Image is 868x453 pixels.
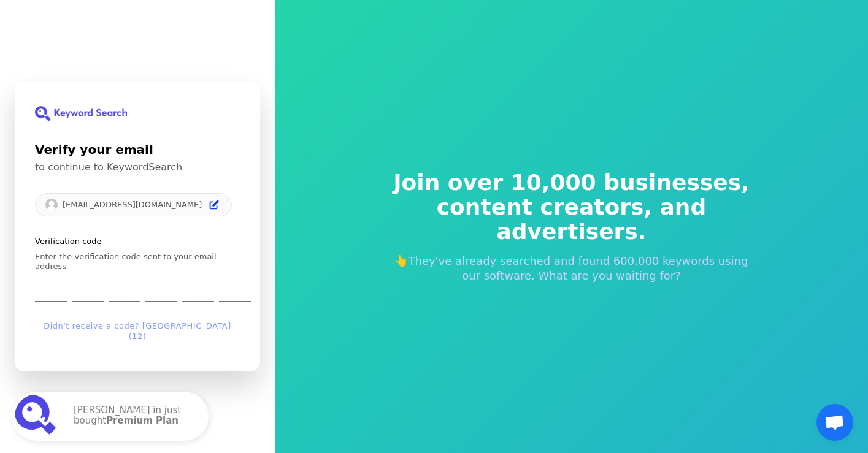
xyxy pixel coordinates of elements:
[109,276,140,302] input: Digit 3
[35,161,240,173] p: to continue to KeywordSearch
[385,195,758,244] span: content creators, and advertisers.
[35,251,240,272] p: Enter the verification code sent to your email address
[72,276,104,302] input: Digit 2
[219,276,251,302] input: Digit 6
[385,254,758,283] p: 👆They've already searched and found 600,000 keywords using our software. What are you waiting for?
[63,199,202,209] p: [EMAIL_ADDRESS][DOMAIN_NAME]
[145,276,177,302] input: Digit 4
[385,170,758,195] span: Join over 10,000 businesses,
[35,276,67,302] input: Enter verification code. Digit 1
[74,405,196,427] p: [PERSON_NAME] in just bought
[106,415,179,426] strong: Premium Plan
[207,197,221,212] button: Edit
[816,404,853,441] a: Open chat
[182,276,214,302] input: Digit 5
[15,394,59,438] img: Premium Plan
[35,236,240,247] p: Verification code
[35,140,240,159] h1: Verify your email
[35,106,127,121] img: KeywordSearch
